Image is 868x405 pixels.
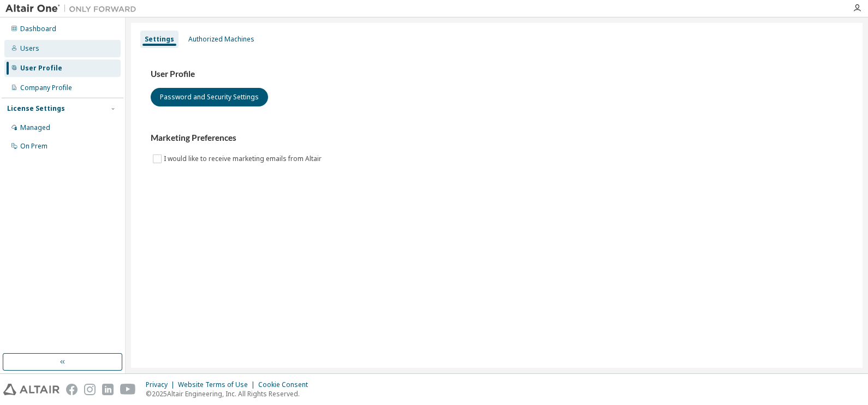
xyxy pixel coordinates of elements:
img: instagram.svg [84,384,96,395]
div: Website Terms of Use [178,380,258,389]
img: youtube.svg [120,384,136,395]
h3: User Profile [151,69,843,80]
p: © 2025 Altair Engineering, Inc. All Rights Reserved. [146,389,314,398]
div: Company Profile [20,84,72,92]
div: Settings [145,35,174,44]
div: User Profile [20,64,62,73]
button: Password and Security Settings [151,88,268,106]
div: Dashboard [20,25,56,33]
img: linkedin.svg [102,384,114,395]
div: Managed [20,123,50,132]
div: On Prem [20,142,47,151]
img: Altair One [5,3,142,14]
h3: Marketing Preferences [151,133,843,144]
img: altair_logo.svg [3,384,60,395]
div: License Settings [7,104,65,113]
div: Privacy [146,380,178,389]
div: Authorized Machines [188,35,254,44]
label: I would like to receive marketing emails from Altair [164,152,324,165]
div: Cookie Consent [258,380,314,389]
img: facebook.svg [66,384,78,395]
div: Users [20,44,39,53]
